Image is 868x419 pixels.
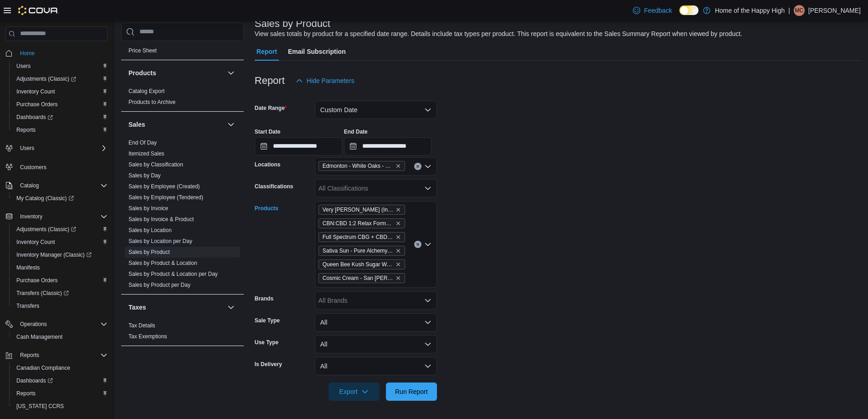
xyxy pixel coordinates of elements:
label: End Date [344,128,368,135]
button: Manifests [9,261,111,274]
button: Open list of options [424,241,431,248]
span: Queen Bee Kush Sugar Wax - Roilty - Wax - 1g [323,260,394,269]
a: Dashboards [9,111,111,124]
h3: Report [255,75,285,86]
label: Date Range [255,104,287,112]
span: Edmonton - White Oaks - Fire & Flower [323,161,394,171]
div: Taxes [121,320,244,346]
div: Megan Charlesworth [794,5,805,16]
button: Products [128,68,224,78]
span: Sales by Classification [128,161,183,168]
button: Transfers [9,300,111,312]
span: Sales by Location per Day [128,238,192,245]
button: Export [329,383,380,401]
span: Inventory Manager (Classic) [13,249,108,260]
div: Products [121,86,244,111]
span: Dashboards [13,375,108,386]
span: Catalog [16,180,108,191]
a: Purchase Orders [13,275,62,286]
span: Reports [16,126,36,134]
span: Inventory Count [13,237,108,248]
a: Cash Management [13,331,66,342]
span: Users [16,62,31,70]
p: | [788,5,790,16]
a: Reports [13,388,39,399]
span: End Of Day [128,139,157,146]
span: Reports [16,390,36,397]
span: Sativa Sun - Pure Alchemy - Live Resin 510 - 1mL [323,246,394,255]
a: Sales by Location [128,227,172,233]
button: Canadian Compliance [9,362,111,374]
a: Tax Exemptions [128,333,167,340]
span: Inventory [20,213,42,220]
button: Remove Very Berry (Indica) Liquid Diamond - General Admission - 510 Cartridges - 0.95mL from sele... [395,207,401,212]
span: Washington CCRS [13,401,108,412]
span: Dashboards [13,112,108,123]
button: Remove Queen Bee Kush Sugar Wax - Roilty - Wax - 1g from selection in this group [395,262,401,267]
span: Purchase Orders [13,99,108,110]
a: Sales by Invoice [128,205,168,212]
span: My Catalog (Classic) [16,195,74,202]
span: Users [16,143,108,154]
button: All [315,357,437,375]
span: My Catalog (Classic) [13,193,108,204]
span: CBN:CBD 1:2 Relax Formula - MediPharm Labs - Ingestible Oils - 30mL [318,218,405,228]
a: Catalog Export [128,88,164,94]
a: Sales by Location per Day [128,238,192,244]
label: Classifications [255,183,293,190]
span: Sativa Sun - Pure Alchemy - Live Resin 510 - 1mL [318,246,405,256]
a: Adjustments (Classic) [13,73,80,84]
span: Reports [20,352,39,359]
span: Transfers [16,302,39,310]
span: Cosmic Cream - San Rafael '71 - Dried Flower - 3.5g [318,273,405,283]
a: My Catalog (Classic) [9,192,111,205]
button: Reports [9,124,111,136]
span: CBN:CBD 1:2 Relax Formula - MediPharm Labs - Ingestible Oils - 30mL [323,219,394,228]
button: Inventory [2,210,111,223]
button: Remove CBN:CBD 1:2 Relax Formula - MediPharm Labs - Ingestible Oils - 30mL from selection in this... [395,221,401,226]
a: Sales by Invoice & Product [128,216,194,222]
label: Products [255,205,278,212]
label: Sale Type [255,317,280,324]
a: Feedback [629,1,675,20]
label: Brands [255,295,273,302]
span: MC [795,5,804,16]
button: Catalog [16,180,42,191]
img: Cova [18,6,59,15]
span: Tax Details [128,322,155,329]
button: Users [16,143,38,154]
span: Full Spectrum CBG + CBD + THC Relief Cream - Proofly - Topicals - 100g [318,232,405,242]
span: Adjustments (Classic) [13,73,108,84]
a: Sales by Day [128,172,161,179]
span: Very [PERSON_NAME] (Indica) Liquid Diamond - General Admission - 510 Cartridges - 0.95mL [323,205,394,214]
button: Remove Cosmic Cream - San Rafael '71 - Dried Flower - 3.5g from selection in this group [395,275,401,281]
input: Dark Mode [679,5,699,15]
label: Use Type [255,339,278,346]
button: Taxes [128,303,224,312]
a: Dashboards [9,374,111,387]
button: Open list of options [424,297,431,304]
a: Itemized Sales [128,150,164,157]
span: Inventory Count [16,238,55,246]
button: Clear input [414,241,421,248]
a: My Catalog (Classic) [13,193,77,204]
span: Full Spectrum CBG + CBD + THC Relief Cream - Proofly - Topicals - 100g [323,233,394,242]
a: Customers [16,162,50,173]
span: Run Report [395,387,428,396]
label: Locations [255,161,281,168]
button: Remove Sativa Sun - Pure Alchemy - Live Resin 510 - 1mL from selection in this group [395,248,401,253]
a: Products to Archive [128,99,175,105]
span: Cash Management [13,331,108,342]
button: Purchase Orders [9,274,111,287]
a: Purchase Orders [13,99,62,110]
h3: Sales by Product [255,18,330,29]
span: Report [257,42,277,61]
button: Users [2,142,111,155]
button: Sales [226,119,236,130]
h3: Products [128,68,156,78]
button: Open list of options [424,163,431,170]
label: Start Date [255,128,281,135]
button: All [315,313,437,331]
span: Inventory Manager (Classic) [16,251,92,259]
a: Sales by Employee (Tendered) [128,194,203,201]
